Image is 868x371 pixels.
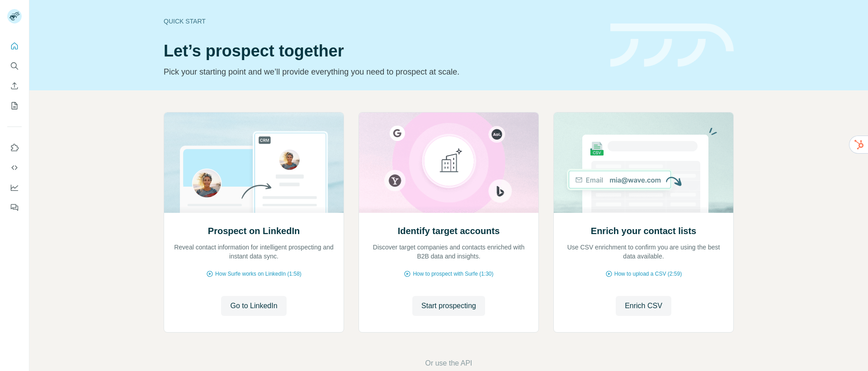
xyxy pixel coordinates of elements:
[591,225,696,237] h2: Enrich your contact lists
[164,17,599,26] div: Quick start
[7,179,22,196] button: Dashboard
[7,38,22,54] button: Quick start
[625,301,662,311] span: Enrich CSV
[164,113,344,213] img: Prospect on LinkedIn
[215,270,302,278] span: How Surfe works on LinkedIn (1:58)
[359,113,539,213] img: Identify target accounts
[421,301,476,311] span: Start prospecting
[7,58,22,74] button: Search
[413,270,493,278] span: How to prospect with Surfe (1:30)
[563,243,724,261] p: Use CSV enrichment to confirm you are using the best data available.
[398,225,500,237] h2: Identify target accounts
[221,296,286,316] button: Go to LinkedIn
[616,296,671,316] button: Enrich CSV
[208,225,300,237] h2: Prospect on LinkedIn
[230,301,277,311] span: Go to LinkedIn
[7,160,22,176] button: Use Surfe API
[7,199,22,216] button: Feedback
[368,243,529,261] p: Discover target companies and contacts enriched with B2B data and insights.
[7,140,22,156] button: Use Surfe on LinkedIn
[173,243,335,261] p: Reveal contact information for intelligent prospecting and instant data sync.
[7,98,22,114] button: My lists
[614,270,682,278] span: How to upload a CSV (2:59)
[425,358,472,369] button: Or use the API
[7,78,22,94] button: Enrich CSV
[553,113,734,213] img: Enrich your contact lists
[610,23,734,67] img: banner
[412,296,485,316] button: Start prospecting
[164,42,599,60] h1: Let’s prospect together
[164,66,599,78] p: Pick your starting point and we’ll provide everything you need to prospect at scale.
